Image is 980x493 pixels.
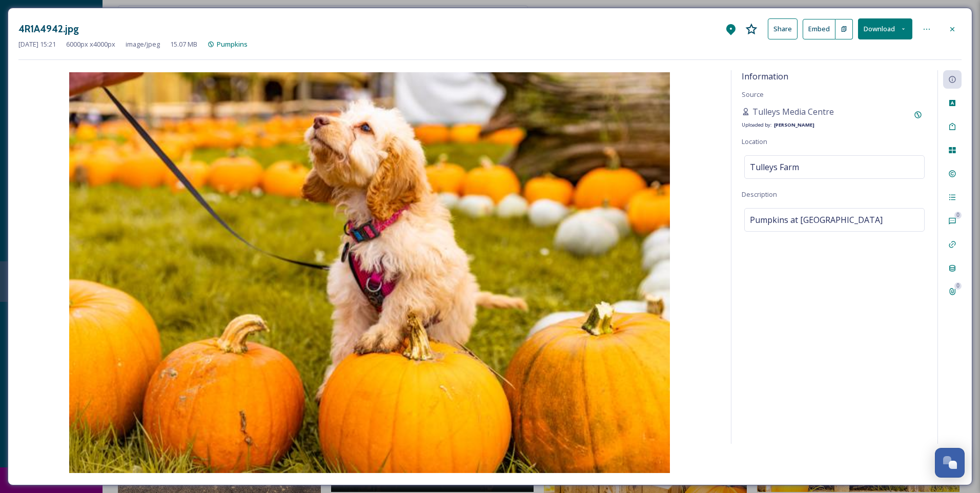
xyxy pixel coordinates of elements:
[750,161,799,173] span: Tulleys Farm
[742,90,764,99] span: Source
[954,282,962,290] div: 0
[18,22,79,36] h3: 4R1A4942.jpg
[742,137,767,146] span: Location
[18,72,721,473] img: b6b60ef8-c5f9-4197-a5d2-5f4e8b885ae0.jpg
[742,121,772,128] span: Uploaded by:
[803,19,835,39] button: Embed
[768,18,798,39] button: Share
[742,71,788,82] span: Information
[18,39,56,49] span: [DATE] 15:21
[750,214,883,226] span: Pumpkins at [GEOGRAPHIC_DATA]
[170,39,197,49] span: 15.07 MB
[774,121,814,128] strong: [PERSON_NAME]
[217,39,248,49] span: Pumpkins
[935,448,965,478] button: Open Chat
[954,212,962,219] div: 0
[742,190,777,199] span: Description
[66,39,115,49] span: 6000 px x 4000 px
[126,39,160,49] span: image/jpeg
[858,18,912,39] button: Download
[752,106,834,118] span: Tulleys Media Centre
